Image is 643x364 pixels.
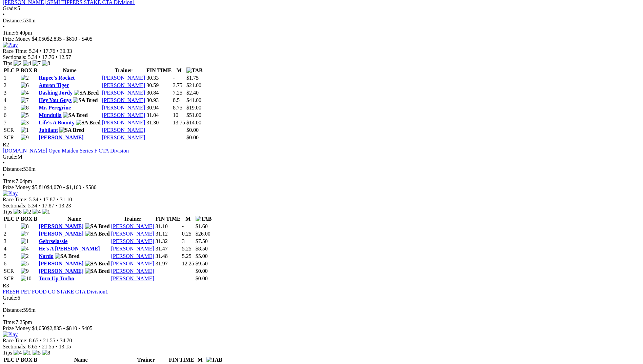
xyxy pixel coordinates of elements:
a: [PERSON_NAME] [111,238,154,244]
td: 1 [3,223,20,230]
span: BOX [21,357,33,363]
span: $51.00 [186,112,201,118]
span: $19.00 [186,105,201,110]
img: 8 [21,105,29,111]
td: 31.10 [155,223,181,230]
th: FIN TIME [146,67,172,74]
a: [PERSON_NAME] [39,135,83,140]
text: 12.25 [182,261,194,266]
td: SCR [3,134,20,141]
span: 13.15 [59,344,71,349]
td: 31.12 [155,230,181,237]
img: SA Bred [85,268,110,274]
span: 17.76 [43,48,55,54]
img: 4 [33,209,41,215]
td: 2 [3,230,20,237]
span: PLC [4,216,15,222]
img: TAB [186,67,203,74]
span: • [3,24,5,29]
td: 31.04 [146,112,172,119]
div: Prize Money $4,050 [3,36,640,42]
span: • [40,48,42,54]
text: 8.5 [173,97,180,103]
td: 31.48 [155,253,181,260]
text: - [173,75,175,81]
a: [PERSON_NAME] [102,105,145,110]
td: SCR [3,127,20,134]
img: TAB [196,216,212,222]
span: $2.40 [186,90,199,96]
span: • [3,301,5,307]
td: 31.47 [155,245,181,252]
img: 8 [42,350,50,356]
td: 3 [3,89,20,96]
span: 34.70 [60,338,72,343]
img: 1 [23,350,31,356]
img: 1 [21,238,29,244]
th: Name [38,216,110,222]
td: 30.33 [146,75,172,81]
span: • [3,160,5,166]
span: B [34,67,37,73]
img: 6 [21,82,29,88]
a: [PERSON_NAME] [39,261,83,266]
img: 3 [21,120,29,126]
a: [PERSON_NAME] [102,127,145,133]
a: [PERSON_NAME] [102,135,145,140]
span: • [39,54,41,60]
td: 31.30 [146,119,172,126]
img: 4 [23,60,31,66]
img: 8 [21,223,29,229]
span: Sectionals: [3,54,26,60]
img: SA Bred [74,90,99,96]
span: 13.23 [59,203,71,208]
span: Race Time: [3,338,27,343]
th: Trainer [124,357,168,363]
span: 5.34 [28,54,37,60]
span: Distance: [3,18,23,23]
span: 12.57 [59,54,71,60]
a: [PERSON_NAME] [102,82,145,88]
text: 8.75 [173,105,182,110]
span: • [39,203,41,208]
div: 530m [3,166,640,172]
span: $9.50 [196,261,208,266]
img: 1 [42,209,50,215]
span: 30.33 [60,48,72,54]
a: Hey You Guys [39,97,72,103]
text: 0.25 [182,231,192,237]
span: Distance: [3,166,23,172]
a: Gebrselassie [39,238,67,244]
a: [PERSON_NAME] [102,75,145,81]
a: [PERSON_NAME] [111,276,154,281]
span: B [34,216,37,222]
a: Amron Tiger [39,82,69,88]
a: [PERSON_NAME] [39,223,83,229]
a: [PERSON_NAME] [102,90,145,96]
span: $0.00 [196,276,208,281]
div: 530m [3,18,640,24]
td: 4 [3,97,20,104]
img: 9 [21,135,29,141]
span: Race Time: [3,197,27,202]
img: 5 [33,350,41,356]
span: $0.00 [186,127,199,133]
td: 30.59 [146,82,172,89]
a: [PERSON_NAME] [111,223,154,229]
a: Nardo [39,253,54,259]
th: M [182,216,195,222]
th: M [173,67,185,74]
a: [PERSON_NAME] [39,231,83,237]
span: • [40,197,42,202]
span: 21.55 [43,338,55,343]
td: 2 [3,82,20,89]
div: Prize Money $5,810 [3,184,640,190]
td: 30.94 [146,104,172,111]
img: Play [3,42,18,48]
span: $26.00 [196,231,210,237]
img: 4 [14,350,22,356]
span: • [3,12,5,17]
a: [PERSON_NAME] [102,120,145,125]
span: P [16,67,19,73]
a: [PERSON_NAME] [111,261,154,266]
